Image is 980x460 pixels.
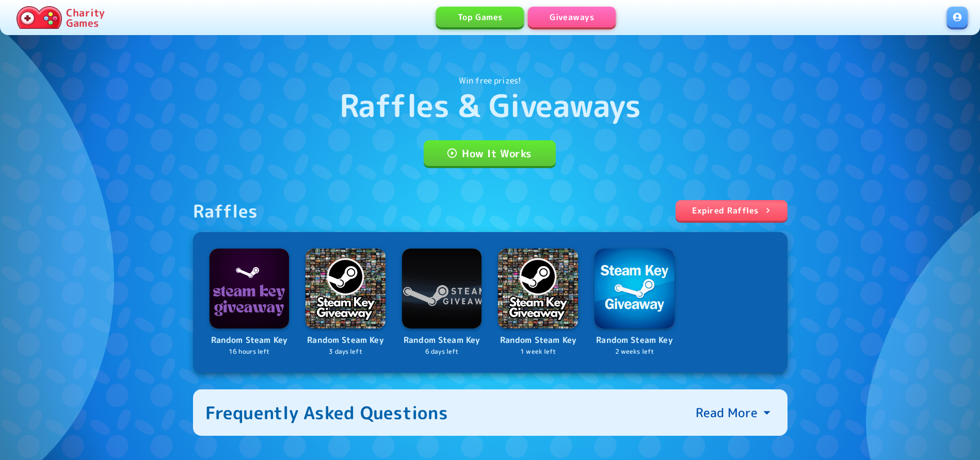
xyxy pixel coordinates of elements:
button: Frequently Asked QuestionsRead More [193,389,788,436]
a: LogoRandom Steam Key6 days left [402,249,482,356]
img: Logo [210,249,290,328]
p: 1 week left [498,347,578,357]
a: Giveaways [528,7,616,27]
img: Logo [595,249,674,328]
p: 6 days left [402,347,482,357]
p: Charity Games [66,7,105,28]
p: Random Steam Key [210,334,290,347]
a: How It Works [424,140,556,166]
p: Random Steam Key [306,334,385,347]
a: LogoRandom Steam Key3 days left [306,249,385,356]
div: Frequently Asked Questions [205,402,448,423]
a: LogoRandom Steam Key1 week left [498,249,578,356]
div: Raffles [193,200,258,222]
p: Random Steam Key [498,334,578,347]
img: Charity.Games [17,6,62,29]
p: Win free prizes! [459,74,521,87]
p: Random Steam Key [402,334,482,347]
p: 2 weeks left [595,347,674,357]
p: 16 hours left [210,347,290,357]
a: LogoRandom Steam Key16 hours left [210,249,290,356]
a: LogoRandom Steam Key2 weeks left [595,249,674,356]
img: Logo [306,249,385,328]
h1: Raffles & Giveaways [340,87,641,124]
p: Read More [696,404,758,421]
a: Top Games [436,7,524,27]
p: 3 days left [306,347,385,357]
p: Random Steam Key [595,334,674,347]
img: Logo [498,249,578,328]
img: Logo [402,249,482,328]
a: Expired Raffles [676,200,788,221]
a: Charity Games [12,4,109,31]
